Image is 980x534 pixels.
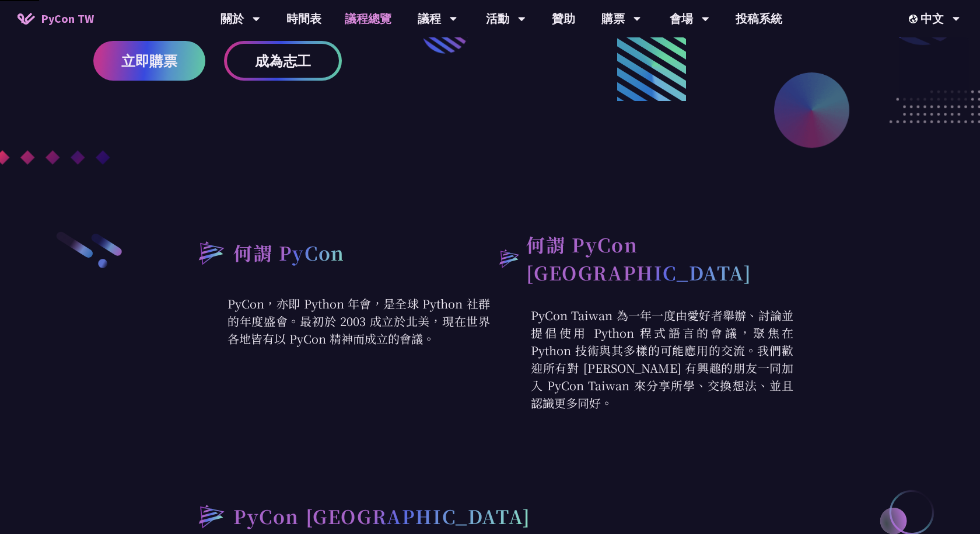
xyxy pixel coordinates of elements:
[526,230,793,286] h2: 何謂 PyCon [GEOGRAPHIC_DATA]
[490,307,793,412] p: PyCon Taiwan 為一年一度由愛好者舉辦、討論並提倡使用 Python 程式語言的會議，聚焦在 Python 技術與其多樣的可能應用的交流。我們歡迎所有對 [PERSON_NAME] 有...
[909,15,921,23] img: Locale Icon
[17,13,35,25] img: Home icon of PyCon TW 2025
[121,54,177,68] span: 立即購票
[6,4,106,33] a: PyCon TW
[490,241,526,276] img: heading-bullet
[224,41,342,81] a: 成為志工
[187,295,490,348] p: PyCon，亦即 Python 年會，是全球 Python 社群的年度盛會。最初於 2003 成立於北美，現在世界各地皆有以 PyCon 精神而成立的會議。
[187,230,233,275] img: heading-bullet
[93,41,205,81] a: 立即購票
[255,54,311,68] span: 成為志工
[41,10,94,27] span: PyCon TW
[233,502,531,530] h2: PyCon [GEOGRAPHIC_DATA]
[233,238,345,266] h2: 何謂 PyCon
